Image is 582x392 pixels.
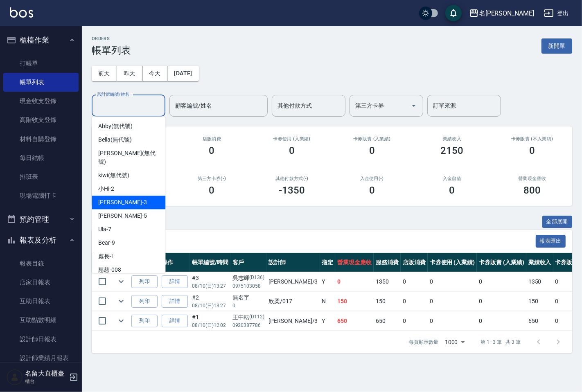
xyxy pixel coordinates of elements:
[3,130,79,149] a: 材料自購登錄
[479,8,534,18] div: 名[PERSON_NAME]
[266,253,320,272] th: 設計師
[279,185,305,196] h3: -1350
[266,292,320,311] td: 欣柔 /017
[209,145,215,156] h3: 0
[190,253,230,272] th: 帳單編號/時間
[232,293,265,302] div: 無名字
[92,45,131,56] h3: 帳單列表
[192,302,228,309] p: 08/10 (日) 13:27
[320,311,336,331] td: Y
[441,145,464,156] h3: 2150
[230,253,267,272] th: 客戶
[428,292,477,311] td: 0
[428,311,477,331] td: 0
[442,331,468,353] div: 1000
[162,295,188,308] a: 詳情
[289,145,295,156] h3: 0
[3,273,79,292] a: 店家日報表
[182,176,242,181] h2: 第三方卡券(-)
[98,171,129,180] span: kiwi (無代號)
[232,322,265,329] p: 0920387786
[25,369,67,378] h5: 名留大直櫃臺
[466,5,537,22] button: 名[PERSON_NAME]
[422,136,483,142] h2: 業績收入
[3,167,79,186] a: 排班表
[401,311,428,331] td: 0
[98,239,115,247] span: Bear -9
[3,73,79,92] a: 帳單列表
[98,149,159,166] span: [PERSON_NAME] (無代號)
[3,292,79,311] a: 互助日報表
[92,66,117,81] button: 前天
[335,253,374,272] th: 營業現金應收
[526,292,553,311] td: 150
[190,311,230,331] td: #1
[98,185,114,193] span: 小Hi -2
[232,274,265,282] div: 吳志輝
[190,272,230,291] td: #3
[374,292,401,311] td: 150
[232,282,265,290] p: 0975103058
[190,292,230,311] td: #2
[232,302,265,309] p: 0
[541,6,572,21] button: 登出
[131,295,158,308] button: 列印
[320,292,336,311] td: N
[3,29,79,51] button: 櫃檯作業
[342,176,402,181] h2: 入金使用(-)
[374,272,401,291] td: 1350
[142,66,168,81] button: 今天
[401,292,428,311] td: 0
[477,311,526,331] td: 0
[262,176,322,181] h2: 其他付款方式(-)
[536,237,566,245] a: 報表匯出
[481,338,521,346] p: 第 1–3 筆 共 3 筆
[182,136,242,142] h2: 店販消費
[250,274,265,282] p: (D136)
[502,176,562,181] h2: 營業現金應收
[335,272,374,291] td: 0
[97,91,129,97] label: 設計師編號/姓名
[541,42,572,50] a: 新開單
[374,253,401,272] th: 服務消費
[192,322,228,329] p: 08/10 (日) 12:02
[335,311,374,331] td: 650
[428,253,477,272] th: 卡券使用 (入業績)
[3,349,79,367] a: 設計師業績月報表
[266,272,320,291] td: [PERSON_NAME] /3
[502,136,562,142] h2: 卡券販賣 (不入業績)
[262,136,322,142] h2: 卡券使用 (入業績)
[117,66,142,81] button: 昨天
[449,185,455,196] h3: 0
[192,282,228,290] p: 08/10 (日) 13:27
[536,235,566,248] button: 報表匯出
[98,122,133,131] span: Abby (無代號)
[92,36,131,41] h2: ORDERS
[401,253,428,272] th: 店販消費
[529,145,535,156] h3: 0
[160,253,190,272] th: 操作
[542,216,573,228] button: 全部展開
[131,275,158,288] button: 列印
[3,186,79,205] a: 現場電腦打卡
[250,313,265,322] p: (D112)
[320,272,336,291] td: Y
[167,66,199,81] button: [DATE]
[131,315,158,327] button: 列印
[3,149,79,167] a: 每日結帳
[526,253,553,272] th: 業績收入
[3,54,79,73] a: 打帳單
[445,5,462,21] button: save
[3,330,79,349] a: 設計師日報表
[409,338,438,346] p: 每頁顯示數量
[98,212,147,220] span: [PERSON_NAME] -5
[98,135,132,144] span: Bella (無代號)
[3,254,79,273] a: 報表目錄
[162,315,188,327] a: 詳情
[162,275,188,288] a: 詳情
[526,272,553,291] td: 1350
[98,225,111,234] span: Ula -7
[477,272,526,291] td: 0
[477,292,526,311] td: 0
[7,369,23,385] img: Person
